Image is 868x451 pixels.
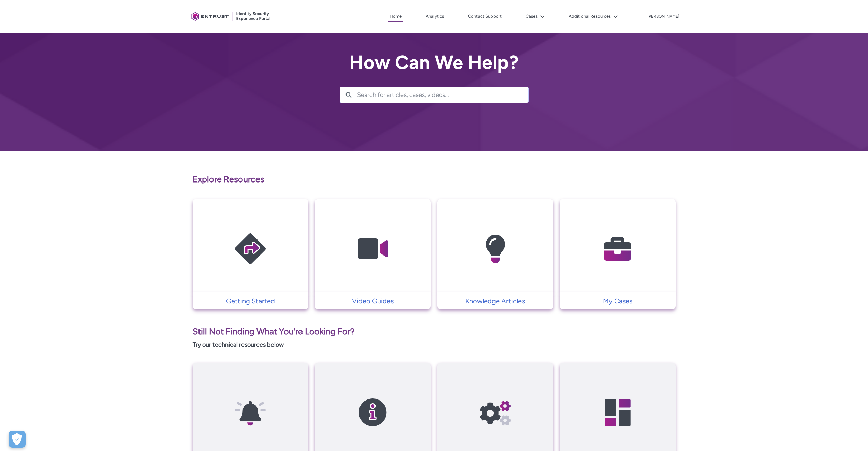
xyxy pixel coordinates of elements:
button: Additional Resources [567,11,620,21]
a: Video Guides [315,296,431,306]
input: Search for articles, cases, videos... [357,87,528,103]
a: Analytics, opens in new tab [424,11,446,21]
a: Home [388,11,403,22]
a: My Cases [560,296,676,306]
img: Knowledge Articles [463,212,528,286]
img: Getting Started [218,212,283,286]
p: Try our technical resources below [193,340,676,349]
h2: How Can We Help? [340,52,529,73]
p: [PERSON_NAME] [647,14,679,19]
button: Open Preferences [9,431,26,448]
p: Explore Resources [193,173,676,186]
img: Video Guides [340,212,405,286]
p: My Cases [563,296,672,306]
img: Developer Hub [585,376,650,449]
button: Cases [524,11,546,21]
p: Getting Started [196,296,305,306]
img: My Cases [585,212,650,286]
p: Knowledge Articles [441,296,550,306]
img: API Reference [463,376,528,449]
button: User Profile daniel [647,13,680,19]
div: Cookie Preferences [9,431,26,448]
p: Still Not Finding What You're Looking For? [193,325,676,338]
a: Getting Started [193,296,309,306]
img: API Release Notes [218,376,283,449]
button: Search [340,87,357,103]
p: Video Guides [318,296,427,306]
a: Contact Support [466,11,503,21]
img: SDK Release Notes [340,376,405,449]
a: Knowledge Articles [437,296,553,306]
iframe: Qualified Messenger [747,293,868,451]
